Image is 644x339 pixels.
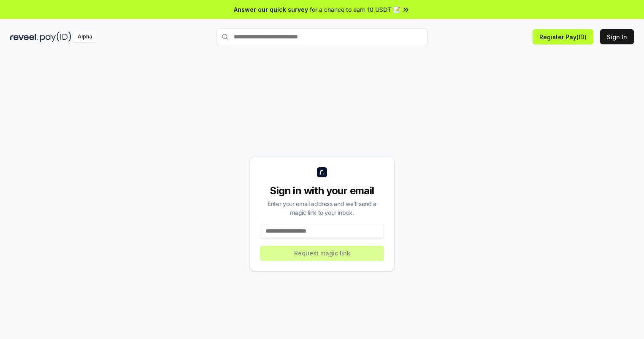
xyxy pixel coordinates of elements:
span: for a chance to earn 10 USDT 📝 [310,5,400,14]
button: Sign In [600,29,634,44]
img: logo_small [317,167,327,177]
img: reveel_dark [10,32,38,42]
span: Answer our quick survey [234,5,308,14]
div: Enter your email address and we’ll send a magic link to your inbox. [260,199,384,217]
button: Register Pay(ID) [533,29,593,44]
img: pay_id [40,32,71,42]
div: Alpha [73,32,97,42]
div: Sign in with your email [260,184,384,198]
